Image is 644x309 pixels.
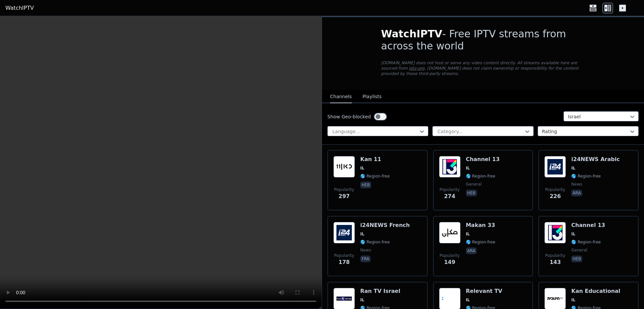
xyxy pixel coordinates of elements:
[544,156,566,178] img: i24NEWS Arabic
[545,187,565,192] span: Popularity
[338,258,350,266] span: 178
[466,297,470,303] span: IL
[466,156,500,163] h6: Channel 13
[338,192,350,200] span: 297
[440,253,460,258] span: Popularity
[360,239,390,245] span: 🌎 Region-free
[571,256,582,262] p: heb
[466,288,502,295] h6: Relevant TV
[571,222,605,229] h6: Channel 13
[571,190,582,196] p: ara
[550,258,561,266] span: 143
[544,222,566,243] img: Channel 13
[381,28,442,40] span: WatchIPTV
[363,90,382,103] button: Playlists
[466,222,495,229] h6: Makan 33
[439,156,461,178] img: Channel 13
[360,165,364,171] span: IL
[381,60,585,76] p: [DOMAIN_NAME] does not host or serve any video content directly. All streams available here are s...
[440,187,460,192] span: Popularity
[360,297,364,303] span: IL
[550,192,561,200] span: 226
[360,182,371,188] p: heb
[330,90,352,103] button: Channels
[571,288,620,295] h6: Kan Educational
[571,231,575,237] span: IL
[327,113,371,120] label: Show Geo-blocked
[466,182,482,187] span: general
[545,253,565,258] span: Popularity
[409,66,425,71] a: iptv-org
[360,156,390,163] h6: Kan 11
[571,165,575,171] span: IL
[334,253,354,258] span: Popularity
[381,28,585,52] h1: - Free IPTV streams from across the world
[571,173,601,179] span: 🌎 Region-free
[571,156,620,163] h6: i24NEWS Arabic
[466,190,477,196] p: heb
[444,258,455,266] span: 149
[334,187,354,192] span: Popularity
[571,239,601,245] span: 🌎 Region-free
[466,247,477,254] p: ara
[5,4,34,12] a: WatchIPTV
[571,297,575,303] span: IL
[333,222,355,243] img: i24NEWS French
[360,256,371,262] p: fra
[466,173,495,179] span: 🌎 Region-free
[333,156,355,178] img: Kan 11
[360,288,400,295] h6: Ran TV Israel
[360,247,371,253] span: news
[571,247,587,253] span: general
[444,192,455,200] span: 274
[466,239,495,245] span: 🌎 Region-free
[466,165,470,171] span: IL
[360,222,410,229] h6: i24NEWS French
[360,231,364,237] span: IL
[439,222,461,243] img: Makan 33
[571,182,582,187] span: news
[466,231,470,237] span: IL
[360,173,390,179] span: 🌎 Region-free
